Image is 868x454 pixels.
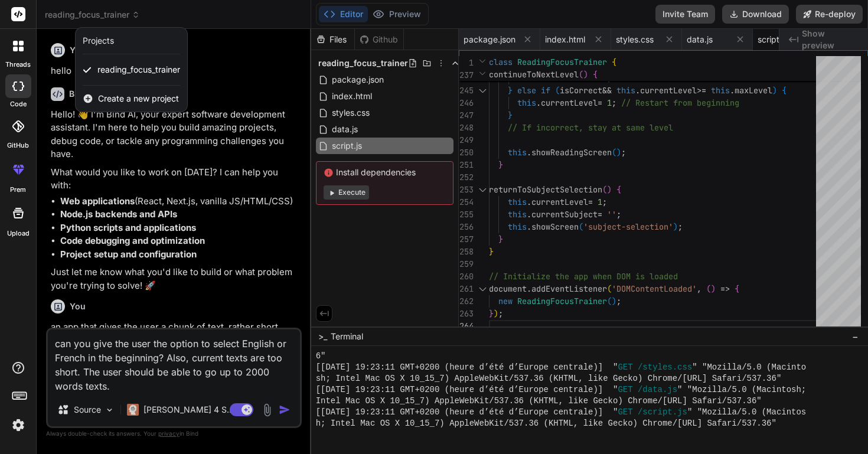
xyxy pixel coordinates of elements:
[5,60,31,70] label: threads
[10,99,27,109] label: code
[98,93,179,104] span: Create a new project
[8,415,28,435] img: settings
[7,141,29,151] label: GitHub
[7,228,30,239] label: Upload
[83,35,114,47] div: Projects
[10,185,26,195] label: prem
[97,64,180,76] span: reading_focus_trainer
